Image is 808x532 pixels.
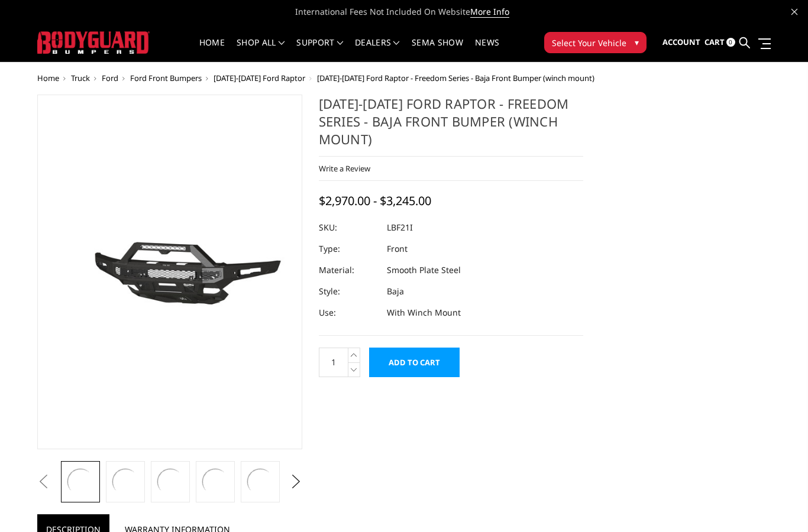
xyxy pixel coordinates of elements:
dd: Smooth Plate Steel [387,259,461,281]
a: News [475,38,499,61]
dd: Baja [387,281,404,302]
img: 2021-2025 Ford Raptor - Freedom Series - Baja Front Bumper (winch mount) [64,465,96,499]
button: Select Your Vehicle [544,32,647,53]
span: Account [662,37,700,47]
span: Cart [704,37,725,47]
img: 2021-2025 Ford Raptor - Freedom Series - Baja Front Bumper (winch mount) [41,212,299,332]
dd: Front [387,238,408,259]
span: [DATE]-[DATE] Ford Raptor - Freedom Series - Baja Front Bumper (winch mount) [317,73,594,83]
span: Select Your Vehicle [552,37,626,49]
a: Home [199,38,225,61]
input: Add to Cart [369,348,460,377]
dt: Style: [319,281,378,302]
a: Support [296,38,343,61]
a: SEMA Show [412,38,463,61]
dd: LBF21I [387,217,413,238]
a: Ford Front Bumpers [130,73,202,83]
span: 0 [726,38,735,47]
a: shop all [237,38,285,61]
dt: Material: [319,259,378,281]
dt: Type: [319,238,378,259]
h1: [DATE]-[DATE] Ford Raptor - Freedom Series - Baja Front Bumper (winch mount) [319,95,584,157]
span: $2,970.00 - $3,245.00 [319,193,431,209]
a: Dealers [355,38,400,61]
dt: Use: [319,302,378,323]
img: 2021-2025 Ford Raptor - Freedom Series - Baja Front Bumper (winch mount) [109,465,141,499]
img: 2021-2025 Ford Raptor - Freedom Series - Baja Front Bumper (winch mount) [244,465,276,499]
a: Cart 0 [704,27,735,59]
dd: With Winch Mount [387,302,461,323]
a: 2021-2025 Ford Raptor - Freedom Series - Baja Front Bumper (winch mount) [37,95,302,449]
a: Ford [102,73,118,83]
dt: SKU: [319,217,378,238]
a: More Info [470,6,509,18]
a: Write a Review [319,163,370,174]
img: 2021-2025 Ford Raptor - Freedom Series - Baja Front Bumper (winch mount) [199,465,231,499]
span: ▾ [635,36,639,48]
img: BODYGUARD BUMPERS [37,31,150,53]
a: Home [37,73,59,83]
button: Next [287,473,305,491]
a: Account [662,27,700,59]
button: Previous [34,473,52,491]
img: 2021-2025 Ford Raptor - Freedom Series - Baja Front Bumper (winch mount) [154,465,186,499]
a: Truck [71,73,90,83]
a: [DATE]-[DATE] Ford Raptor [214,73,305,83]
